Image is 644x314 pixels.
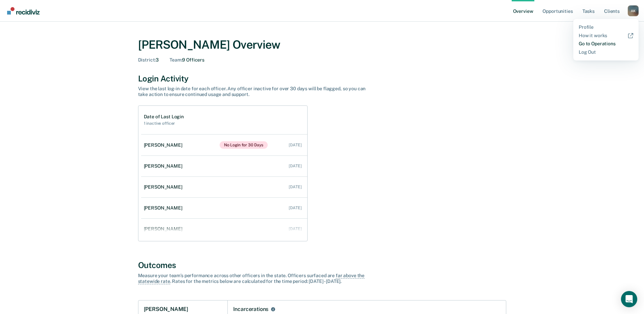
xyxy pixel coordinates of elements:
[233,306,269,313] div: Incarcerations
[138,57,159,63] div: 3
[138,273,365,284] span: far above the statewide rate
[141,156,307,176] a: [PERSON_NAME] [DATE]
[220,141,268,149] span: No Login for 30 Days
[144,163,185,169] div: [PERSON_NAME]
[270,306,276,313] button: Incarcerations
[289,143,302,147] div: [DATE]
[144,205,185,211] div: [PERSON_NAME]
[141,219,307,239] a: [PERSON_NAME] [DATE]
[141,135,307,155] a: [PERSON_NAME]No Login for 30 Days [DATE]
[144,142,185,148] div: [PERSON_NAME]
[289,185,302,189] div: [DATE]
[144,226,185,232] div: [PERSON_NAME]
[138,86,375,97] div: View the last log-in date for each officer. Any officer inactive for over 30 days will be flagged...
[138,260,506,270] div: Outcomes
[579,33,633,39] a: How it works
[138,57,156,63] span: District :
[144,121,184,126] h2: 1 inactive officer
[144,184,185,190] div: [PERSON_NAME]
[138,74,506,83] div: Login Activity
[628,5,639,16] button: Profile dropdown button
[141,198,307,218] a: [PERSON_NAME] [DATE]
[289,164,302,168] div: [DATE]
[170,57,182,63] span: Team :
[289,226,302,231] div: [DATE]
[7,7,40,15] img: Recidiviz
[144,114,184,120] h1: Date of Last Login
[579,41,633,47] a: Go to Operations
[170,57,204,63] div: 9 Officers
[621,291,637,307] div: Open Intercom Messenger
[579,24,633,30] a: Profile
[289,206,302,210] div: [DATE]
[628,5,639,16] div: A K
[138,273,375,284] div: Measure your team’s performance across other officer s in the state. Officer s surfaced are . Rat...
[144,306,188,313] h1: [PERSON_NAME]
[138,38,506,52] div: [PERSON_NAME] Overview
[579,49,633,55] a: Log Out
[141,177,307,197] a: [PERSON_NAME] [DATE]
